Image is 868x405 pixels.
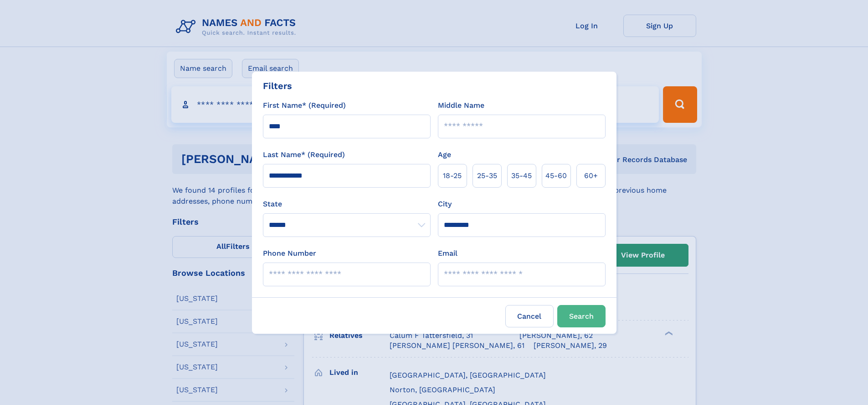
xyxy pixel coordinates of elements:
[438,149,451,160] label: Age
[263,79,292,93] div: Filters
[477,170,497,181] span: 25‑35
[511,170,532,181] span: 35‑45
[263,149,345,160] label: Last Name* (Required)
[438,248,457,259] label: Email
[557,305,606,327] button: Search
[584,170,598,181] span: 60+
[263,199,431,210] label: State
[263,248,316,259] label: Phone Number
[438,199,452,210] label: City
[263,100,346,111] label: First Name* (Required)
[438,100,484,111] label: Middle Name
[443,170,462,181] span: 18‑25
[505,305,554,327] label: Cancel
[545,170,567,181] span: 45‑60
